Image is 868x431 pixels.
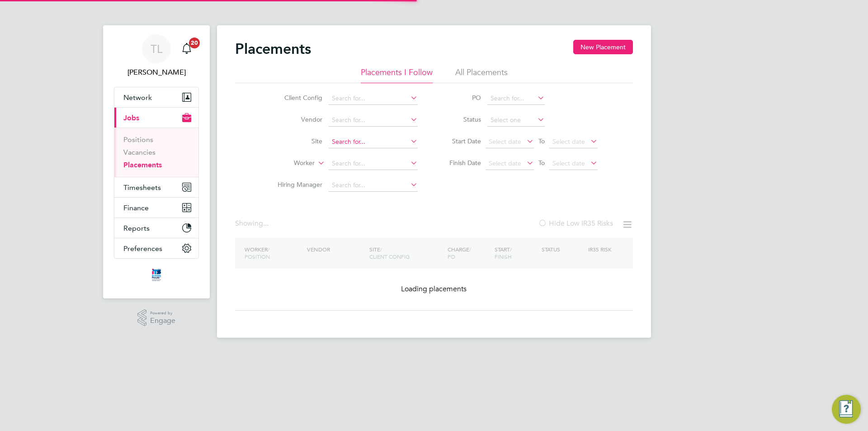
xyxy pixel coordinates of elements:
div: Jobs [114,128,198,177]
span: Preferences [123,244,162,253]
input: Search for... [329,114,418,127]
div: Showing [235,219,270,228]
a: Placements [123,161,162,169]
input: Search for... [329,157,418,170]
span: Engage [150,317,175,325]
span: Powered by [150,309,175,317]
input: Search for... [329,92,418,105]
span: Select date [489,159,521,167]
button: Reports [114,218,198,238]
a: Positions [123,135,153,144]
h2: Placements [235,40,311,58]
label: Client Config [270,94,322,102]
a: TL[PERSON_NAME] [114,34,199,78]
span: Select date [489,137,521,146]
button: Preferences [114,238,198,258]
label: PO [440,94,481,102]
label: Vendor [270,115,322,123]
input: Search for... [329,136,418,148]
a: 20 [178,34,196,63]
button: Timesheets [114,177,198,197]
input: Select one [487,114,545,127]
a: Vacancies [123,148,156,156]
button: Network [114,87,198,107]
li: All Placements [455,67,508,83]
button: Engage Resource Center [832,395,861,424]
label: Worker [263,159,315,168]
span: Network [123,93,152,102]
span: Reports [123,224,150,232]
label: Hiring Manager [270,180,322,189]
span: ... [263,219,269,228]
span: Finance [123,204,149,212]
input: Search for... [329,179,418,192]
span: To [536,157,547,169]
span: Tim Lerwill [114,67,199,78]
button: New Placement [573,40,633,54]
a: Go to home page [114,268,199,282]
input: Search for... [487,92,545,105]
nav: Main navigation [103,25,210,298]
a: Powered byEngage [137,309,176,327]
span: 20 [189,38,200,48]
span: Select date [552,159,585,167]
span: Timesheets [123,183,161,192]
label: Start Date [440,137,481,145]
label: Hide Low IR35 Risks [538,219,613,228]
label: Site [270,137,322,145]
label: Status [440,115,481,123]
img: itsconstruction-logo-retina.png [150,268,163,282]
button: Jobs [114,108,198,128]
span: Select date [552,137,585,146]
label: Finish Date [440,159,481,167]
li: Placements I Follow [361,67,433,83]
span: To [536,135,547,147]
button: Finance [114,198,198,218]
span: TL [151,43,162,55]
span: Jobs [123,114,139,122]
